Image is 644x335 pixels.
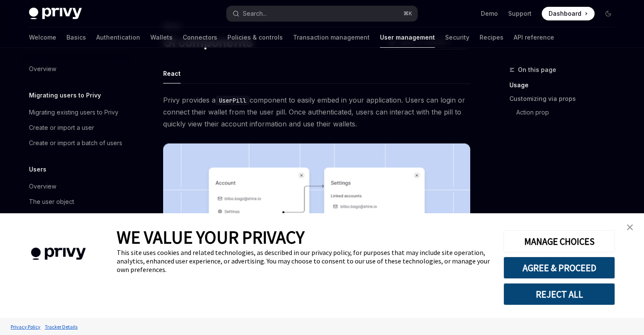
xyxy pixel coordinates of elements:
[481,9,498,18] a: Demo
[9,319,43,334] a: Privacy Policy
[163,94,470,130] span: Privy provides a component to easily embed in your application. Users can login or connect their ...
[380,27,435,48] a: User management
[549,9,581,18] span: Dashboard
[22,61,131,77] a: Overview
[503,257,615,279] button: AGREE & PROCEED
[22,194,131,209] a: The user object
[117,226,305,248] span: WE VALUE YOUR PRIVACY
[601,7,615,20] button: Toggle dark mode
[13,235,104,272] img: company logo
[117,248,491,274] div: This site uses cookies and related technologies, as described in our privacy policy, for purposes...
[293,27,370,48] a: Transaction management
[503,283,615,305] button: REJECT ALL
[509,78,622,92] a: Usage
[509,92,622,106] a: Customizing via props
[621,219,638,236] a: close banner
[22,179,131,194] a: Overview
[227,6,417,21] button: Open search
[163,63,181,83] div: React
[150,27,172,48] a: Wallets
[29,197,74,207] div: The user object
[29,90,101,100] h5: Migrating users to Privy
[508,9,532,18] a: Support
[183,27,217,48] a: Connectors
[627,224,633,230] img: close banner
[445,27,469,48] a: Security
[542,7,595,20] a: Dashboard
[227,27,283,48] a: Policies & controls
[29,64,56,74] div: Overview
[22,135,131,151] a: Create or import a batch of users
[518,65,556,75] span: On this page
[480,27,503,48] a: Recipes
[29,138,122,148] div: Create or import a batch of users
[29,164,46,175] h5: Users
[29,181,56,192] div: Overview
[509,106,622,119] a: Action prop
[29,107,118,117] div: Migrating existing users to Privy
[66,27,86,48] a: Basics
[216,96,250,105] code: UserPill
[22,105,131,120] a: Migrating existing users to Privy
[403,10,412,17] span: ⌘ K
[22,120,131,135] a: Create or import a user
[503,230,615,252] button: MANAGE CHOICES
[43,319,80,334] a: Tracker Details
[29,27,56,48] a: Welcome
[29,212,70,222] div: Identity tokens
[29,123,94,133] div: Create or import a user
[29,8,82,20] img: dark logo
[514,27,554,48] a: API reference
[243,9,267,19] div: Search...
[96,27,140,48] a: Authentication
[22,209,131,225] a: Identity tokens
